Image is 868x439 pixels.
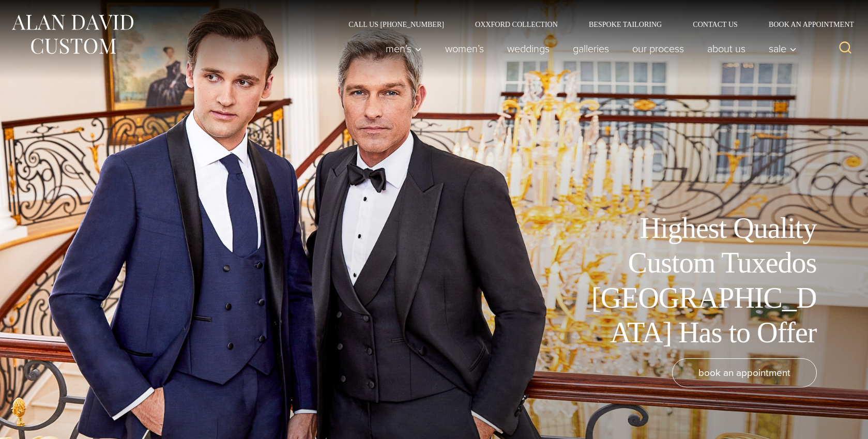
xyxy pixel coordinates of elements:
[333,21,460,28] a: Call Us [PHONE_NUMBER]
[769,43,797,54] span: Sale
[561,38,621,59] a: Galleries
[833,36,858,61] button: View Search Form
[374,38,802,59] nav: Primary Navigation
[434,38,496,59] a: Women’s
[573,21,677,28] a: Bespoke Tailoring
[677,21,753,28] a: Contact Us
[460,21,573,28] a: Oxxford Collection
[386,43,422,54] span: Men’s
[10,11,134,57] img: Alan David Custom
[621,38,696,59] a: Our Process
[753,21,858,28] a: Book an Appointment
[496,38,561,59] a: weddings
[333,21,858,28] nav: Secondary Navigation
[672,358,817,387] a: book an appointment
[698,365,790,380] span: book an appointment
[696,38,757,59] a: About Us
[584,211,817,350] h1: Highest Quality Custom Tuxedos [GEOGRAPHIC_DATA] Has to Offer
